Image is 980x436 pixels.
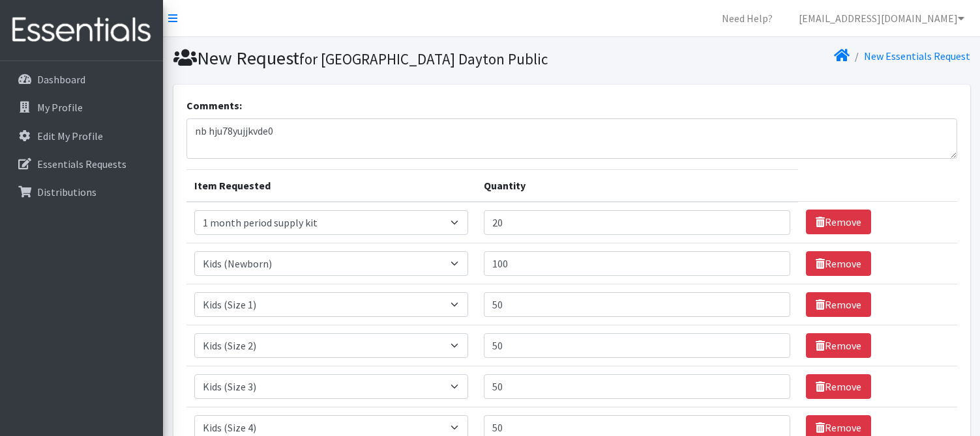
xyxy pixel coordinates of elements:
[37,185,97,198] p: Distributions
[788,5,975,31] a: [EMAIL_ADDRESS][DOMAIN_NAME]
[711,5,783,31] a: Need Help?
[37,157,126,170] p: Essentials Requests
[5,151,158,177] a: Essentials Requests
[5,66,158,92] a: Dashboard
[37,129,103,143] p: Edit My Profile
[5,123,158,149] a: Edit My Profile
[37,73,85,86] p: Dashboard
[5,8,158,52] img: HumanEssentials
[5,179,158,205] a: Distributions
[37,101,83,114] p: My Profile
[5,94,158,120] a: My Profile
